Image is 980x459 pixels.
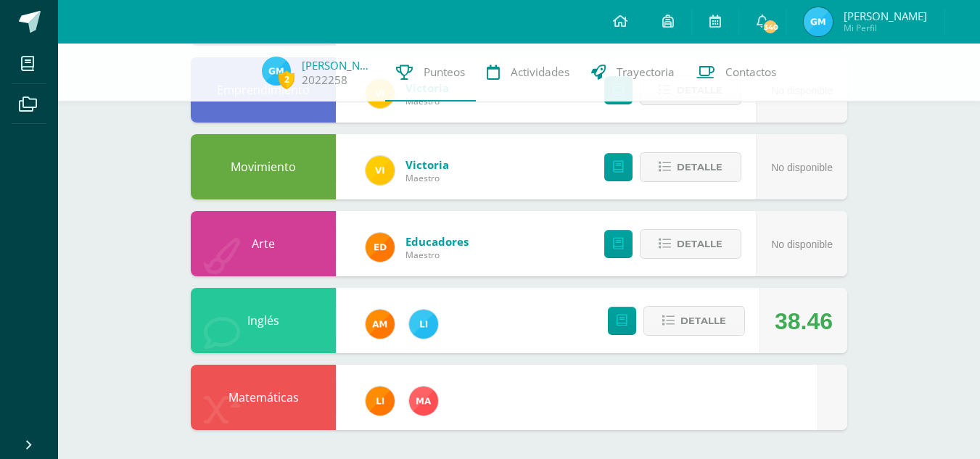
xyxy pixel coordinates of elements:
[191,134,336,199] div: Movimiento
[511,65,569,80] span: Actividades
[643,306,745,336] button: Detalle
[580,44,685,102] a: Trayectoria
[617,65,675,80] span: Trayectoria
[409,310,438,339] img: 82db8514da6684604140fa9c57ab291b.png
[476,44,580,102] a: Actividades
[804,7,833,36] img: 3f04ad6732a55c609928c1be9b80ace6.png
[191,211,336,276] div: Arte
[279,70,295,88] span: 2
[366,156,395,185] img: f428c1eda9873657749a26557ec094a8.png
[366,310,395,339] img: 27d1f5085982c2e99c83fb29c656b88a.png
[685,44,787,102] a: Contactos
[844,22,927,34] span: Mi Perfil
[405,249,469,261] span: Maestro
[424,65,465,80] span: Punteos
[677,154,722,181] span: Detalle
[680,307,726,334] span: Detalle
[771,239,833,250] span: No disponible
[677,231,722,257] span: Detalle
[844,9,927,23] span: [PERSON_NAME]
[405,157,449,172] a: Victoria
[191,365,336,430] div: Matemáticas
[405,172,449,184] span: Maestro
[366,386,395,415] img: d78b0415a9069934bf99e685b082ed4f.png
[640,152,741,182] button: Detalle
[366,233,395,262] img: ed927125212876238b0630303cb5fd71.png
[191,288,336,353] div: Inglés
[762,19,778,35] span: 340
[385,44,476,102] a: Punteos
[409,386,438,415] img: 777e29c093aa31b4e16d68b2ed8a8a42.png
[640,229,741,259] button: Detalle
[771,162,833,173] span: No disponible
[302,58,374,73] a: [PERSON_NAME]
[405,234,469,249] a: Educadores
[262,57,291,86] img: 3f04ad6732a55c609928c1be9b80ace6.png
[725,65,776,80] span: Contactos
[302,73,347,88] a: 2022258
[775,289,833,354] div: 38.46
